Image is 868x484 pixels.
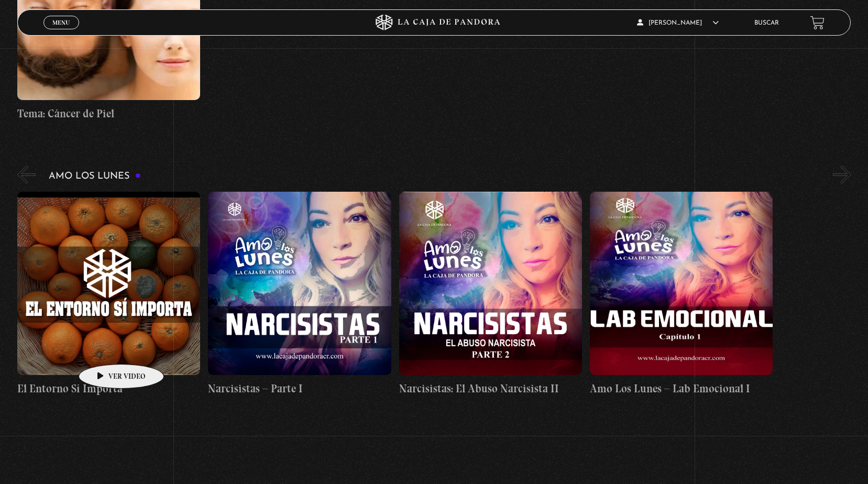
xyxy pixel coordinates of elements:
[52,19,70,26] span: Menu
[17,380,200,397] h4: El Entorno Sí Importa
[208,380,391,397] h4: Narcisistas – Parte I
[208,192,391,397] a: Narcisistas – Parte I
[49,28,74,36] span: Cerrar
[810,16,825,30] a: View your shopping cart
[399,380,582,397] h4: Narcisistas: El Abuso Narcisista II
[17,166,36,184] button: Previous
[754,20,779,26] a: Buscar
[49,171,141,181] h3: Amo los Lunes
[637,20,719,26] span: [PERSON_NAME]
[17,105,200,122] h4: Tema: Cáncer de Piel
[833,166,851,184] button: Next
[590,380,773,397] h4: Amo Los Lunes – Lab Emocional I
[399,192,582,397] a: Narcisistas: El Abuso Narcisista II
[590,192,773,397] a: Amo Los Lunes – Lab Emocional I
[17,192,200,397] a: El Entorno Sí Importa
